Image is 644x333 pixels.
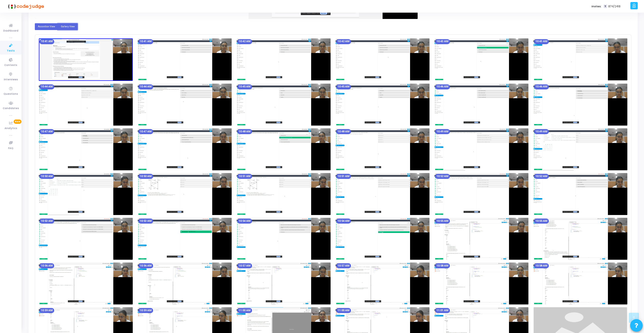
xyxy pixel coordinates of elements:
span: T [604,5,607,8]
img: screenshot-1756704206234.jpeg [39,218,133,260]
img: screenshot-1756703485722.jpeg [39,38,133,81]
img: screenshot-1756704146237.jpeg [435,173,528,215]
mat-chip: 10:52 AM [435,174,450,179]
mat-chip: 10:46 AM [435,84,450,89]
img: screenshot-1756704116236.jpeg [336,173,430,215]
mat-chip: 10:51 AM [237,174,252,179]
mat-chip: 10:50 AM [39,174,54,179]
mat-chip: 10:42 AM [336,39,351,44]
span: Tests [7,49,15,53]
img: screenshot-1756703515878.jpeg [138,38,232,80]
mat-chip: 10:58 AM [435,263,450,268]
img: screenshot-1756703936246.jpeg [336,128,430,170]
img: screenshot-1756703756236.jpeg [336,84,430,126]
span: Questions [4,92,18,96]
span: Contests [4,63,17,67]
img: screenshot-1756704086232.jpeg [237,173,331,215]
mat-chip: 10:59 AM [138,308,153,313]
img: screenshot-1756704506288.jpeg [435,263,528,304]
mat-chip: 10:49 AM [435,129,450,134]
mat-chip: 10:45 AM [336,84,351,89]
span: Candidates [3,106,19,111]
mat-chip: 10:44 AM [39,84,54,89]
img: screenshot-1756704536237.jpeg [533,263,627,304]
mat-chip: 10:56 AM [138,263,153,268]
mat-chip: 10:53 AM [39,219,54,224]
img: screenshot-1756703786242.jpeg [435,84,528,126]
mat-chip: 10:43 AM [534,39,549,44]
mat-chip: 10:54 AM [237,219,252,224]
img: screenshot-1756703726242.jpeg [237,84,331,126]
img: screenshot-1756703636242.jpeg [533,38,627,80]
mat-chip: 10:48 AM [336,129,351,134]
span: Analytics [5,126,17,131]
mat-chip: 10:55 AM [435,219,450,224]
img: screenshot-1756704476239.jpeg [336,263,430,304]
span: Dashboard [3,29,18,33]
mat-chip: 10:55 AM [534,219,549,224]
mat-chip: 10:59 AM [39,308,54,313]
span: 874/2418 [608,4,621,9]
img: logo [6,1,44,11]
img: screenshot-1756704296242.jpeg [336,218,430,260]
mat-chip: 10:41 AM [138,39,153,44]
mat-chip: 11:00 AM [237,308,252,313]
mat-chip: 11:01 AM [435,308,450,313]
mat-chip: 10:48 AM [237,129,252,134]
mat-chip: 10:44 AM [138,84,153,89]
img: screenshot-1756704356240.jpeg [533,218,627,260]
label: Gallery View [58,23,78,30]
mat-chip: 10:57 AM [336,263,351,268]
img: screenshot-1756703906240.jpeg [237,128,331,170]
img: screenshot-1756704026233.jpeg [39,173,133,215]
label: Invites: [592,4,602,9]
img: screenshot-1756704176240.jpeg [533,173,627,215]
mat-chip: 10:54 AM [336,219,351,224]
mat-chip: 10:53 AM [138,219,153,224]
img: screenshot-1756703966239.jpeg [435,128,528,170]
img: screenshot-1756703816242.jpeg [533,84,627,126]
mat-chip: 10:42 AM [237,39,252,44]
mat-chip: 11:00 AM [336,308,351,313]
span: FAQ [8,146,13,151]
img: screenshot-1756704386222.jpeg [39,263,133,304]
label: Accordion View [35,23,58,30]
img: screenshot-1756704236236.jpeg [138,218,232,260]
mat-chip: 10:51 AM [336,174,351,179]
img: screenshot-1756703876399.jpeg [138,128,232,170]
img: screenshot-1756704326243.jpeg [435,218,528,260]
mat-chip: 10:46 AM [534,84,549,89]
span: New [14,120,21,124]
mat-chip: 10:43 AM [435,39,450,44]
mat-chip: 10:56 AM [39,263,54,268]
img: screenshot-1756703606414.jpeg [435,38,528,80]
img: screenshot-1756704056233.jpeg [138,173,232,215]
mat-chip: 10:49 AM [534,129,549,134]
mat-chip: 10:41 AM [39,39,54,44]
mat-chip: 10:57 AM [237,263,252,268]
span: Interviews [4,78,18,82]
img: screenshot-1756704266236.jpeg [237,218,331,260]
img: screenshot-1756703576403.jpeg [336,38,430,80]
mat-chip: 10:47 AM [138,129,153,134]
img: screenshot-1756703546495.jpeg [237,38,331,80]
img: screenshot-1756703666242.jpeg [39,84,133,126]
mat-chip: 10:52 AM [534,174,549,179]
img: screenshot-1756703996237.jpeg [533,128,627,170]
mat-chip: 10:50 AM [138,174,153,179]
img: screenshot-1756704416222.jpeg [138,263,232,304]
img: screenshot-1756703696245.jpeg [138,84,232,126]
img: screenshot-1756704446231.jpeg [237,263,331,304]
mat-chip: 10:45 AM [237,84,252,89]
mat-chip: 10:47 AM [39,129,54,134]
mat-chip: 10:58 AM [534,263,549,268]
img: screenshot-1756703846410.jpeg [39,128,133,170]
